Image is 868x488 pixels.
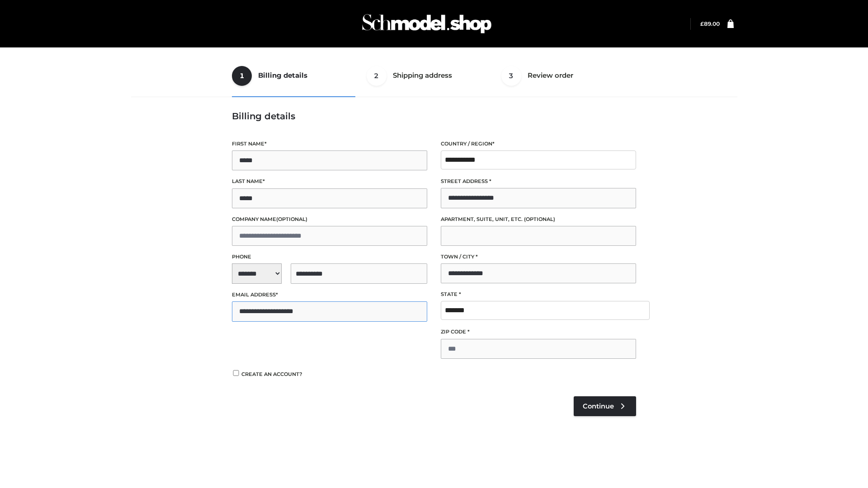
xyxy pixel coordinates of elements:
label: Last name [232,177,427,186]
bdi: 89.00 [700,20,720,27]
a: Continue [574,396,636,416]
span: (optional) [276,216,307,222]
label: Town / City [441,253,636,261]
span: (optional) [524,216,555,222]
img: Schmodel Admin 964 [359,6,495,42]
label: Phone [232,253,427,261]
label: Email address [232,291,427,299]
span: £ [700,20,704,27]
h3: Billing details [232,111,636,122]
label: First name [232,140,427,148]
label: Apartment, suite, unit, etc. [441,215,636,224]
label: Country / Region [441,140,636,148]
label: Street address [441,177,636,186]
label: ZIP Code [441,328,636,336]
span: Continue [583,402,614,410]
input: Create an account? [232,370,240,376]
a: £89.00 [700,20,720,27]
span: Create an account? [241,371,302,377]
label: Company name [232,215,427,224]
label: State [441,290,636,299]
